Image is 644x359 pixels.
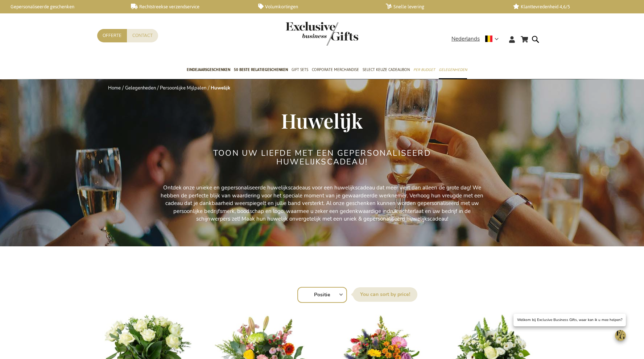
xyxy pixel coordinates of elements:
[353,287,417,302] label: Sorteer op
[234,66,288,74] span: 50 beste relatiegeschenken
[386,4,501,10] a: Snelle levering
[363,66,410,74] span: Select Keuze Cadeaubon
[286,22,322,46] a: store logo
[312,66,359,74] span: Corporate Merchandise
[160,85,206,91] a: Persoonlijke Mijlpalen
[439,66,467,74] span: Gelegenheden
[286,22,358,46] img: Exclusive Business gifts logo
[125,85,156,91] a: Gelegenheden
[97,29,127,42] a: Offerte
[4,4,119,10] a: Gepersonaliseerde geschenken
[292,66,308,74] span: Gift Sets
[281,107,363,134] span: Huwelijk
[159,184,485,223] p: Ontdek onze unieke en gepersonaliseerde huwelijkscadeaus voor een huwelijkscadeau dat meer viert ...
[108,85,121,91] a: Home
[451,35,503,43] div: Nederlands
[131,4,247,10] a: Rechtstreekse verzendservice
[127,29,158,42] a: Contact
[413,66,435,74] span: Per Budget
[211,85,230,91] strong: Huwelijk
[187,66,230,74] span: Eindejaarsgeschenken
[258,4,374,10] a: Volumkortingen
[186,149,458,166] h2: TOON UW LIEFDE MET EEN GEPERSONALISEERD HUWELIJKSCADEAU!
[451,35,480,43] span: Nederlands
[513,4,629,10] a: Klanttevredenheid 4,6/5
